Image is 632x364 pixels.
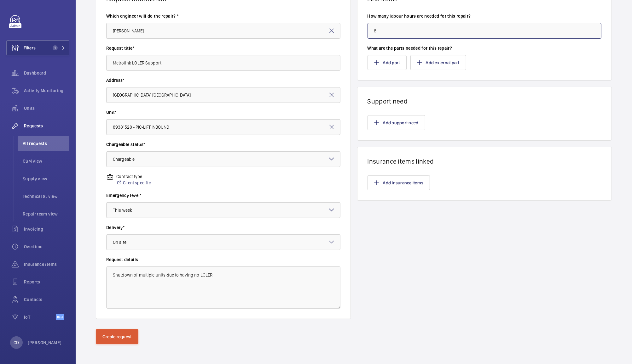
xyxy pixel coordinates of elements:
[23,140,69,147] span: All requests
[53,45,58,50] span: 1
[106,109,340,115] label: Unit*
[106,87,340,103] input: Enter address
[24,261,69,267] span: Insurance items
[24,226,69,232] span: Invoicing
[368,115,425,130] button: Add support need
[24,296,69,303] span: Contacts
[116,180,151,186] a: Client specific
[106,77,340,83] label: Address*
[106,192,340,199] label: Emergency level*
[106,13,340,19] label: Which engineer will do the repair? *
[24,105,69,111] span: Units
[106,45,340,51] label: Request title*
[96,329,138,344] button: Create request
[23,176,69,182] span: Supply view
[24,45,36,51] span: Filters
[368,157,602,165] h1: Insurance items linked
[24,87,69,94] span: Activity Monitoring
[368,175,430,190] button: Add insurance items
[14,339,19,346] p: CD
[106,23,340,39] input: Select engineer
[24,70,69,76] span: Dashboard
[116,173,151,180] p: Contract type
[368,13,602,19] label: How many labour hours are needed for this repair?
[106,55,340,71] input: Type request title
[23,211,69,217] span: Repair team view
[6,40,69,55] button: Filters1
[113,208,132,213] span: This week
[368,45,602,51] label: What are the parts needed for this repair?
[113,240,126,245] span: On site
[23,158,69,164] span: CSM view
[24,123,69,129] span: Requests
[368,55,407,70] button: Add part
[28,339,62,346] p: [PERSON_NAME]
[24,314,56,320] span: IoT
[106,224,340,231] label: Delivery*
[106,119,340,135] input: Enter unit
[106,256,340,263] label: Request details
[56,314,64,320] span: Beta
[106,141,340,148] label: Chargeable status*
[410,55,466,70] button: Add external part
[368,23,602,39] input: Type number of hours
[113,157,135,162] span: Chargeable
[23,193,69,199] span: Technical S. view
[24,244,69,250] span: Overtime
[368,97,602,105] h1: Support need
[24,279,69,285] span: Reports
